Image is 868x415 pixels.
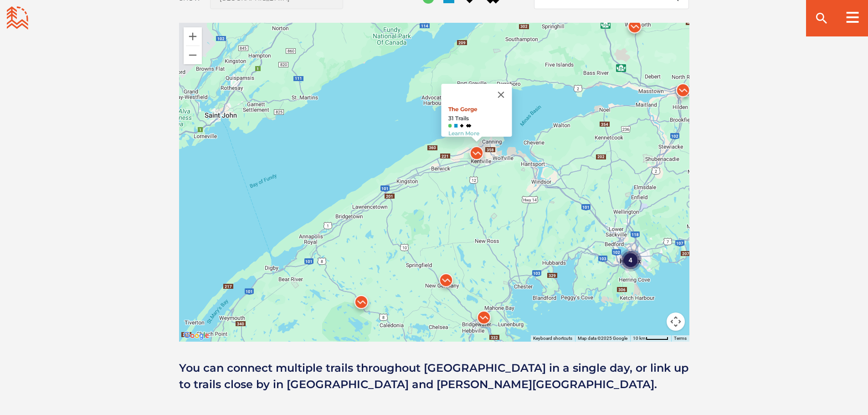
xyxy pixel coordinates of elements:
[184,46,202,64] button: Zoom out
[466,124,471,128] img: Double Black Diamond
[460,124,463,128] img: Black Diamond
[184,27,202,46] button: Zoom in
[667,313,685,331] button: Map camera controls
[448,106,477,113] a: The Gorge
[490,84,512,106] button: Close
[448,124,452,128] img: Green Circle
[454,124,457,128] img: Blue Square
[448,130,479,137] a: Learn More
[578,336,627,341] span: Map data ©2025 Google
[181,330,211,342] img: Google
[633,336,646,341] span: 10 km
[448,115,512,122] strong: 31 Trails
[674,336,687,341] a: Terms (opens in new tab)
[814,11,829,26] ion-icon: search
[181,330,211,342] a: Open this area in Google Maps (opens a new window)
[533,335,572,342] button: Keyboard shortcuts
[619,249,642,272] div: 4
[179,360,689,393] p: You can connect multiple trails throughout [GEOGRAPHIC_DATA] in a single day, or link up to trail...
[630,335,671,342] button: Map Scale: 10 km per 46 pixels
